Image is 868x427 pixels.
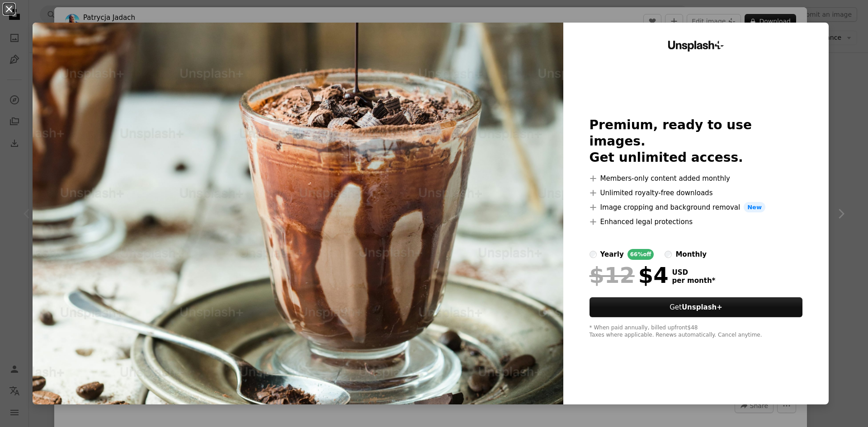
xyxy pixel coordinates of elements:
span: $12 [590,263,635,287]
li: Enhanced legal protections [590,216,803,227]
div: $4 [590,263,669,287]
input: monthly [665,251,672,258]
li: Image cropping and background removal [590,202,803,213]
div: monthly [675,249,707,260]
li: Members-only content added monthly [590,173,803,184]
strong: Unsplash+ [682,303,722,311]
div: * When paid annually, billed upfront $48 Taxes where applicable. Renews automatically. Cancel any... [590,324,803,339]
div: yearly [600,249,624,260]
div: 66% off [627,249,654,260]
span: USD [672,268,716,277]
span: per month * [672,277,716,285]
h2: Premium, ready to use images. Get unlimited access. [590,117,803,166]
button: GetUnsplash+ [590,297,803,317]
span: New [744,202,765,213]
input: yearly66%off [590,251,597,258]
li: Unlimited royalty-free downloads [590,188,803,198]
